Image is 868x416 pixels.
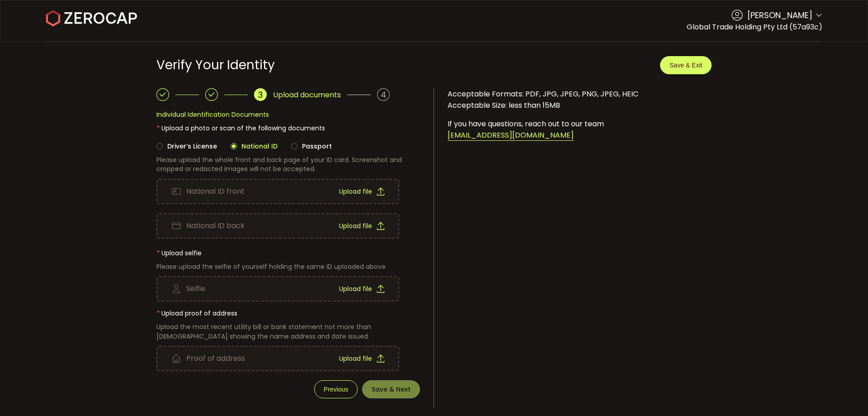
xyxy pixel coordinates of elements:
span: Upload file [339,286,372,292]
span: Previous [324,386,348,393]
span: Individual Identification Documents [156,110,269,119]
span: If you have questions, reach out to our team [448,119,604,129]
span: Upload file [339,355,372,362]
span: Passport [297,142,332,151]
span: Upload file [339,223,372,229]
span: Selfie [186,285,205,292]
span: National ID [237,142,278,151]
span: Driver’s License [163,142,217,151]
span: National ID front [186,188,245,195]
span: Please upload the whole front and back page of your ID card. Screenshot and cropped or redacted i... [156,155,402,173]
button: Save & Next [362,380,420,398]
span: National ID back [186,222,245,230]
span: Verify Your Identity [156,56,275,74]
span: [PERSON_NAME] [747,9,812,21]
span: Save & Exit [670,62,702,69]
button: Previous [314,380,358,398]
button: Save & Exit [660,56,712,74]
span: Proof of address [186,355,245,362]
span: Upload documents [273,89,341,100]
iframe: Chat Widget [763,318,868,416]
span: Acceptable Formats: PDF, JPG, JPEG, PNG, JPEG, HEIC [448,89,638,99]
span: Upload file [339,188,372,195]
span: [EMAIL_ADDRESS][DOMAIN_NAME] [448,130,574,141]
span: Acceptable Size: less than 15MB [448,100,560,110]
span: Global Trade Holding Pty Ltd (57a93c) [687,22,822,32]
span: Save & Next [372,386,410,392]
